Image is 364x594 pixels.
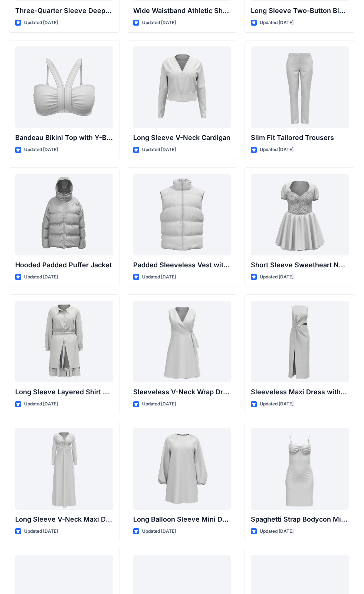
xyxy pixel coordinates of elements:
[15,46,113,128] a: Bandeau Bikini Top with Y-Back Straps and Stitch Detail
[15,428,113,510] a: Long Sleeve V-Neck Maxi Dress with Twisted Detail
[15,133,113,143] p: Bandeau Bikini Top with Y-Back Straps and Stitch Detail
[133,46,231,128] a: Long Sleeve V-Neck Cardigan
[260,528,294,535] p: Updated [DATE]
[24,400,58,408] p: Updated [DATE]
[133,260,231,270] p: Padded Sleeveless Vest with Stand Collar
[251,46,349,128] a: Slim Fit Tailored Trousers
[142,273,176,281] p: Updated [DATE]
[251,260,349,270] p: Short Sleeve Sweetheart Neckline Mini Dress with Textured Bodice
[251,301,349,382] a: Sleeveless Maxi Dress with Twist Detail and Slit
[251,6,349,16] p: Long Sleeve Two-Button Blazer with Flap Pockets
[15,6,113,16] p: Three-Quarter Sleeve Deep V-Neck Button-Down Top
[260,146,294,154] p: Updated [DATE]
[251,514,349,525] p: Spaghetti Strap Bodycon Mini Dress with Bust Detail
[260,400,294,408] p: Updated [DATE]
[24,19,58,27] p: Updated [DATE]
[133,6,231,16] p: Wide Waistband Athletic Shorts
[24,528,58,535] p: Updated [DATE]
[24,273,58,281] p: Updated [DATE]
[24,146,58,154] p: Updated [DATE]
[260,273,294,281] p: Updated [DATE]
[251,174,349,255] a: Short Sleeve Sweetheart Neckline Mini Dress with Textured Bodice
[133,387,231,397] p: Sleeveless V-Neck Wrap Dress
[142,528,176,535] p: Updated [DATE]
[15,301,113,382] a: Long Sleeve Layered Shirt Dress with Drawstring Waist
[15,260,113,270] p: Hooded Padded Puffer Jacket
[251,133,349,143] p: Slim Fit Tailored Trousers
[142,146,176,154] p: Updated [DATE]
[260,19,294,27] p: Updated [DATE]
[15,514,113,525] p: Long Sleeve V-Neck Maxi Dress with Twisted Detail
[251,387,349,397] p: Sleeveless Maxi Dress with Twist Detail and Slit
[133,133,231,143] p: Long Sleeve V-Neck Cardigan
[15,387,113,397] p: Long Sleeve Layered Shirt Dress with Drawstring Waist
[133,428,231,510] a: Long Balloon Sleeve Mini Dress
[142,19,176,27] p: Updated [DATE]
[251,428,349,510] a: Spaghetti Strap Bodycon Mini Dress with Bust Detail
[133,174,231,255] a: Padded Sleeveless Vest with Stand Collar
[133,301,231,382] a: Sleeveless V-Neck Wrap Dress
[142,400,176,408] p: Updated [DATE]
[133,514,231,525] p: Long Balloon Sleeve Mini Dress
[15,174,113,255] a: Hooded Padded Puffer Jacket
